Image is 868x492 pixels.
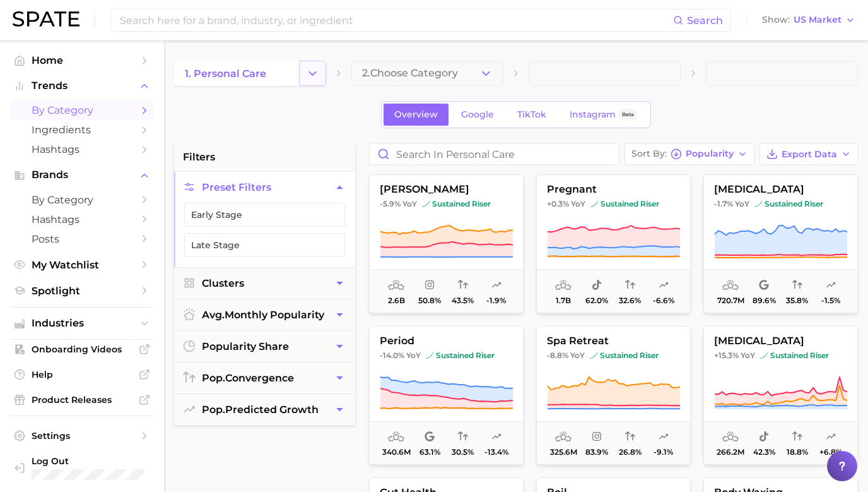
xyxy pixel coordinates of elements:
[782,149,837,160] span: Export Data
[425,278,435,293] span: popularity share: Instagram
[703,174,858,313] button: [MEDICAL_DATA]-1.7% YoYsustained risersustained riser720.7m89.6%35.8%-1.5%
[821,296,840,305] span: -1.5%
[32,80,132,92] span: Trends
[537,335,690,347] span: spa retreat
[382,448,411,457] span: 340.6m
[299,61,326,86] button: Change Category
[351,61,503,86] button: 2.Choose Category
[10,190,154,210] a: by Category
[370,184,523,195] span: [PERSON_NAME]
[717,448,744,457] span: 266.2m
[686,150,734,157] span: Popularity
[380,199,401,208] span: -5.9%
[10,340,154,359] a: Onboarding Videos
[10,165,154,184] button: Brands
[10,210,154,229] a: Hashtags
[631,150,667,157] span: Sort By
[625,143,754,165] button: Sort ByPopularity
[32,259,132,271] span: My Watchlist
[625,429,635,445] span: popularity convergence: Low Convergence
[450,104,505,126] a: Google
[202,372,225,384] abbr: popularity index
[202,372,294,384] span: convergence
[659,278,669,293] span: popularity predicted growth: Uncertain
[32,104,132,116] span: by Category
[714,199,733,208] span: -1.7%
[794,16,842,23] span: US Market
[555,278,572,293] span: average monthly popularity: Very High Popularity
[32,285,132,297] span: Spotlight
[753,296,776,305] span: 89.6%
[792,429,802,445] span: popularity convergence: Very Low Convergence
[422,200,430,208] img: sustained riser
[760,352,768,359] img: sustained riser
[174,172,355,203] button: Preset Filters
[185,68,266,80] span: 1. personal care
[388,278,404,293] span: average monthly popularity: Very High Popularity
[370,144,619,164] input: Search in personal care
[585,296,608,305] span: 62.0%
[10,426,154,445] a: Settings
[585,448,608,457] span: 83.9%
[754,200,762,208] img: sustained riser
[491,429,501,445] span: popularity predicted growth: Uncertain
[592,429,602,445] span: popularity share: Instagram
[10,255,154,275] a: My Watchlist
[32,430,132,441] span: Settings
[32,54,132,66] span: Home
[717,296,744,305] span: 720.7m
[653,296,674,305] span: -6.6%
[759,278,769,293] span: popularity share: Google
[32,213,132,225] span: Hashtags
[10,452,154,484] a: Log out. Currently logged in with e-mail pamela_lising@us.amorepacific.com.
[202,309,324,321] span: monthly popularity
[418,296,441,305] span: 50.8%
[590,199,659,209] span: sustained riser
[759,12,859,28] button: ShowUS Market
[592,278,602,293] span: popularity share: TikTok
[826,429,836,445] span: popularity predicted growth: Uncertain
[10,76,154,95] button: Trends
[458,429,468,445] span: popularity convergence: Low Convergence
[536,326,691,465] button: spa retreat-8.8% YoYsustained risersustained riser325.6m83.9%26.8%-9.1%
[10,314,154,333] button: Industries
[722,429,739,445] span: average monthly popularity: Very High Popularity
[174,299,355,330] button: avg.monthly popularity
[704,184,857,195] span: [MEDICAL_DATA]
[625,278,635,293] span: popularity convergence: Low Convergence
[484,448,508,457] span: -13.4%
[622,109,634,120] span: Beta
[517,109,546,120] span: TikTok
[32,169,132,181] span: Brands
[388,296,405,305] span: 2.6b
[32,143,132,155] span: Hashtags
[119,9,673,31] input: Search here for a brand, industry, or ingredient
[619,448,642,457] span: 26.8%
[10,140,154,159] a: Hashtags
[507,104,557,126] a: TikTok
[570,351,585,361] span: YoY
[394,109,438,120] span: Overview
[555,429,572,445] span: average monthly popularity: Very High Popularity
[202,277,244,289] span: Clusters
[759,429,769,445] span: popularity share: TikTok
[174,394,355,425] button: pop.predicted growth
[406,351,421,361] span: YoY
[32,344,132,355] span: Onboarding Videos
[13,11,79,27] img: SPATE
[536,174,691,313] button: pregnant+0.3% YoYsustained risersustained riser1.7b62.0%32.6%-6.6%
[704,335,857,347] span: [MEDICAL_DATA]
[571,199,585,209] span: YoY
[32,394,132,405] span: Product Releases
[174,331,355,362] button: popularity share
[174,61,299,86] a: 1. personal care
[452,448,474,457] span: 30.5%
[202,309,225,321] abbr: average
[787,448,808,457] span: 18.8%
[32,369,132,380] span: Help
[183,150,215,165] span: filters
[174,363,355,393] button: pop.convergence
[792,278,802,293] span: popularity convergence: Low Convergence
[687,15,723,27] span: Search
[369,326,524,465] button: period-14.0% YoYsustained risersustained riser340.6m63.1%30.5%-13.4%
